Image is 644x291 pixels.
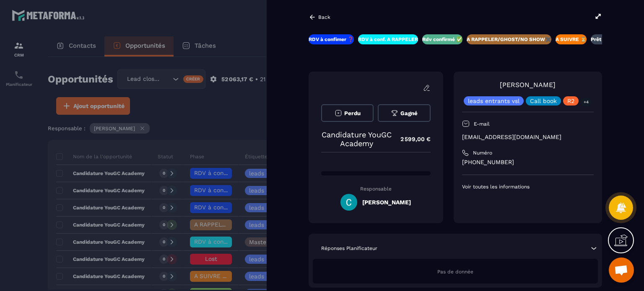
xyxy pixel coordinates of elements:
p: 2 599,00 € [392,131,431,147]
p: Numéro [473,149,492,156]
p: [EMAIL_ADDRESS][DOMAIN_NAME] [462,133,594,141]
p: +4 [581,98,592,106]
p: R2 [567,98,574,104]
p: RDV à confimer ❓ [309,36,354,43]
button: Perdu [321,104,374,122]
span: Pas de donnée [437,269,473,275]
span: Gagné [400,110,418,116]
p: RDV à conf. A RAPPELER [358,36,418,43]
p: Voir toutes les informations [462,183,594,190]
p: A RAPPELER/GHOST/NO SHOW✖️ [467,36,551,43]
p: Candidature YouGC Academy [321,130,392,148]
p: Responsable [321,186,431,192]
span: Perdu [344,110,361,116]
p: Prêt à acheter 🎰 [591,36,633,43]
h5: [PERSON_NAME] [362,199,411,206]
a: [PERSON_NAME] [500,81,556,89]
p: A SUIVRE ⏳ [556,36,587,43]
p: Rdv confirmé ✅ [422,36,462,43]
div: Ouvrir le chat [609,258,634,283]
p: E-mail [474,121,490,127]
p: Back [318,14,330,20]
p: leads entrants vsl [468,98,519,104]
p: [PHONE_NUMBER] [462,158,594,166]
p: Réponses Planificateur [321,245,377,252]
p: Call book [530,98,557,104]
button: Gagné [378,104,430,122]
